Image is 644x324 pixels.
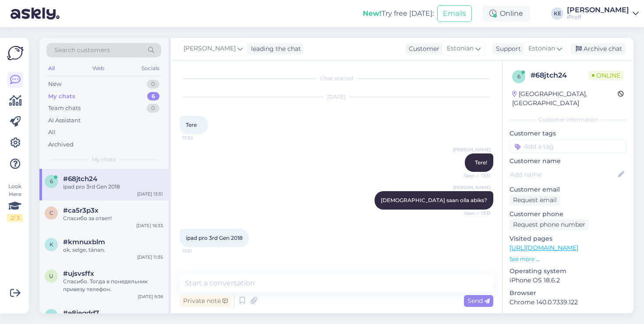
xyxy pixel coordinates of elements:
span: Seen ✓ 13:51 [458,172,491,179]
div: Support [492,44,521,53]
span: Send [467,297,490,305]
b: New! [363,9,382,18]
span: #ca5r3p3x [63,207,99,214]
span: Tere [186,121,197,128]
span: ipad pro 3rd Gen 2018 [186,235,243,241]
span: #kmnuxblm [63,238,105,246]
div: Спасибо. Тогда в понедельник привезу телефон. [63,278,163,293]
button: Emails [437,5,472,22]
div: New [48,80,61,89]
span: u [49,273,53,279]
p: Visited pages [510,234,626,243]
div: [DATE] [180,93,493,101]
p: See more ... [510,255,626,263]
p: Customer phone [510,210,626,219]
div: My chats [48,92,75,101]
div: [GEOGRAPHIC_DATA], [GEOGRAPHIC_DATA] [512,89,618,108]
span: [PERSON_NAME] [453,146,491,153]
img: Askly Logo [7,45,24,61]
p: Chrome 140.0.7339.122 [510,298,626,307]
span: 13:51 [182,248,215,254]
div: Archive chat [570,43,626,55]
div: Customer [405,44,439,53]
span: [DEMOGRAPHIC_DATA] saan olla abiks? [381,197,487,203]
span: k [50,241,53,248]
div: Web [91,63,106,74]
div: Online [482,6,530,21]
div: leading the chat [248,44,301,53]
div: Try free [DATE]: [363,8,434,19]
div: # 68jtch24 [531,70,588,81]
span: [PERSON_NAME] [184,44,236,53]
div: All [46,63,57,74]
p: Customer email [510,185,626,194]
span: 6 [50,178,53,185]
span: Estonian [528,44,555,53]
div: 0 [147,80,159,89]
div: iProff [567,14,629,21]
span: 13:50 [182,135,215,141]
div: [DATE] 13:51 [137,191,163,197]
span: Search customers [54,46,110,55]
div: 2 / 3 [7,214,23,222]
div: All [48,128,56,137]
span: #ujsvsffx [63,270,94,278]
div: [DATE] 16:33 [136,222,163,229]
div: Team chats [48,104,81,113]
div: Socials [140,63,161,74]
span: Online [588,71,624,80]
span: c [50,210,53,216]
p: Customer tags [510,129,626,138]
div: [DATE] 11:35 [137,254,163,260]
span: Seen ✓ 13:51 [458,210,491,217]
div: AI Assistant [48,116,81,125]
span: Estonian [447,44,474,53]
div: Request email [510,194,560,206]
p: Customer name [510,157,626,166]
span: #e8jegdd7 [63,309,99,317]
div: [PERSON_NAME] [567,7,629,14]
a: [URL][DOMAIN_NAME] [510,244,578,252]
div: Customer information [510,116,626,124]
span: Tere! [475,159,487,166]
div: Look Here [7,182,23,222]
div: Спасибо за ответ! [63,214,163,222]
input: Add a tag [510,140,626,153]
div: KE [551,7,563,20]
div: ok, selge, tänan. [63,246,163,254]
p: Browser [510,288,626,298]
span: e [50,312,53,319]
div: Private note [180,295,231,307]
div: ipad pro 3rd Gen 2018 [63,183,163,191]
div: [DATE] 9:36 [138,293,163,300]
p: iPhone OS 18.6.2 [510,276,626,285]
p: Operating system [510,267,626,276]
div: 0 [147,104,159,113]
span: [PERSON_NAME] [453,184,491,191]
input: Add name [510,170,616,179]
div: Request phone number [510,219,589,231]
span: My chats [92,156,116,164]
div: 6 [147,92,159,101]
span: #68jtch24 [63,175,97,183]
span: 6 [517,73,520,80]
div: Chat started [180,75,493,82]
a: [PERSON_NAME]iProff [567,7,639,21]
div: Archived [48,140,74,149]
